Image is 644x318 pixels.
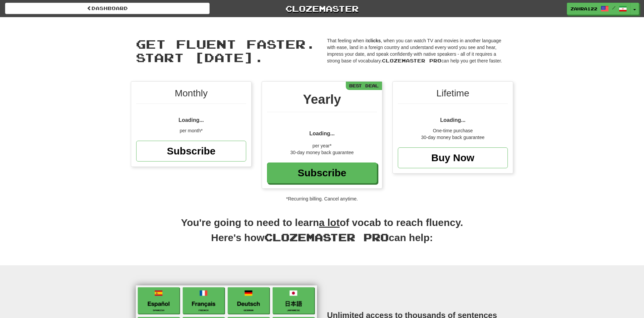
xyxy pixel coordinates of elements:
strong: clicks [368,38,381,43]
span: Loading... [178,117,204,123]
span: Get fluent faster. Start [DATE]. [136,37,316,64]
div: Lifetime [398,87,508,104]
a: zahra122 / [567,3,631,15]
span: zahra122 [571,6,597,12]
span: Clozemaster Pro [382,58,441,63]
div: Yearly [267,90,377,112]
a: Buy Now [398,147,508,168]
div: per year* [267,142,377,149]
div: per month* [136,127,246,134]
div: Monthly [136,87,246,104]
a: Subscribe [267,163,377,183]
div: Best Deal [346,82,382,90]
span: Loading... [440,117,466,123]
span: Clozemaster Pro [264,231,389,243]
div: 30-day money back guarantee [267,149,377,156]
div: One-time purchase [398,127,508,134]
span: / [612,5,615,10]
a: Subscribe [136,141,246,162]
div: 30-day money back guarantee [398,134,508,141]
a: Clozemaster [220,3,424,14]
h2: You're going to need to learn of vocab to reach fluency. Here's how can help: [131,216,513,252]
u: a lot [319,217,340,228]
span: Loading... [309,131,335,136]
p: That feeling when it , when you can watch TV and movies in another language with ease, land in a ... [327,37,508,64]
a: Dashboard [5,3,210,14]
